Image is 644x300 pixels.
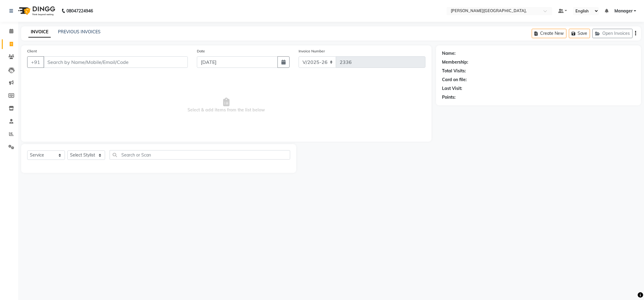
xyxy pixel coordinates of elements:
div: Card on file: [442,77,467,83]
div: Name: [442,50,456,57]
button: +91 [27,56,44,68]
span: Select & add items from the list below [27,75,425,136]
span: Manager [614,8,633,14]
div: Points: [442,94,456,101]
input: Search or Scan [110,150,290,160]
label: Date [197,48,205,54]
b: 08047224946 [66,2,93,19]
div: Membership: [442,59,468,65]
button: Save [569,29,590,38]
button: Create New [532,29,566,38]
img: logo [15,2,57,19]
a: INVOICE [28,27,51,38]
label: Invoice Number [299,48,325,54]
div: Last Visit: [442,85,462,92]
div: Total Visits: [442,68,466,74]
label: Client [27,48,37,54]
a: PREVIOUS INVOICES [58,29,101,35]
button: Open Invoices [592,29,633,38]
input: Search by Name/Mobile/Email/Code [43,56,188,68]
